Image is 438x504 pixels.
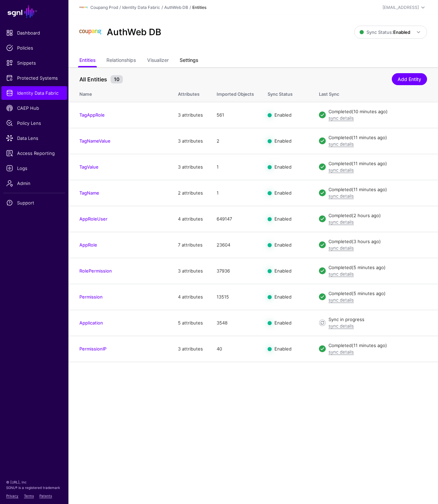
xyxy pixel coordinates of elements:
[4,4,64,19] a: SGNL
[106,54,136,67] a: Relationships
[6,105,62,111] span: CAEP Hub
[328,238,427,245] div: Completed (3 hours ago)
[328,212,427,219] div: Completed (2 hours ago)
[6,120,62,127] span: Policy Lens
[6,199,62,206] span: Support
[328,323,354,329] a: sync details
[210,284,261,310] td: 13515
[79,320,103,326] a: Application
[328,219,354,225] a: sync details
[274,112,292,118] span: Enabled
[210,310,261,336] td: 3548
[147,54,169,67] a: Visualizer
[6,75,62,81] span: Protected Systems
[210,336,261,362] td: 40
[328,316,427,323] div: Sync in progress
[171,154,210,180] td: 3 attributes
[6,180,62,187] span: Admin
[79,190,99,196] a: TagName
[6,150,62,157] span: Access Reporting
[210,154,261,180] td: 1
[79,112,105,118] a: TagAppRole
[328,349,354,355] a: sync details
[274,164,292,170] span: Enabled
[107,27,161,37] h2: AuthWeb DB
[171,336,210,362] td: 3 attributes
[1,86,67,100] a: Identity Data Fabric
[274,190,292,196] span: Enabled
[1,26,67,40] a: Dashboard
[79,54,95,67] a: Entities
[79,268,112,274] a: RolePermission
[68,84,171,102] th: Name
[210,258,261,284] td: 37936
[1,176,67,190] a: Admin
[328,264,427,271] div: Completed (5 minutes ago)
[171,258,210,284] td: 3 attributes
[328,290,427,297] div: Completed (5 minutes ago)
[171,84,210,102] th: Attributes
[1,71,67,85] a: Protected Systems
[160,4,164,11] div: /
[383,4,419,11] div: [EMAIL_ADDRESS]
[1,101,67,115] a: CAEP Hub
[392,73,427,85] a: Add Entity
[328,108,427,115] div: Completed (10 minutes ago)
[6,90,62,96] span: Identity Data Fabric
[328,297,354,303] a: sync details
[90,5,118,10] a: Coupang Prod
[328,167,354,173] a: sync details
[171,180,210,206] td: 2 attributes
[328,193,354,199] a: sync details
[328,115,354,121] a: sync details
[164,5,188,10] a: AuthWeb DB
[1,161,67,175] a: Logs
[6,29,62,36] span: Dashboard
[118,4,122,11] div: /
[180,54,198,67] a: Settings
[79,294,103,300] a: Permission
[328,134,427,141] div: Completed (11 minutes ago)
[328,245,354,251] a: sync details
[79,346,106,352] a: PermissionIP
[79,21,101,43] img: svg+xml;base64,PHN2ZyBpZD0iTG9nbyIgeG1sbnM9Imh0dHA6Ly93d3cudzMub3JnLzIwMDAvc3ZnIiB3aWR0aD0iMTIxLj...
[393,29,410,35] strong: Enabled
[24,494,34,498] a: Terms
[210,206,261,232] td: 649147
[6,135,62,142] span: Data Lens
[6,165,62,172] span: Logs
[79,242,97,248] a: AppRole
[122,5,160,10] a: Identity Data Fabric
[210,84,261,102] th: Imported Objects
[210,128,261,154] td: 2
[274,138,292,144] span: Enabled
[210,232,261,258] td: 23604
[328,271,354,277] a: sync details
[360,29,410,35] span: Sync Status:
[79,138,111,144] a: TagNameValue
[274,216,292,222] span: Enabled
[188,4,192,11] div: /
[171,232,210,258] td: 7 attributes
[210,180,261,206] td: 1
[1,146,67,160] a: Access Reporting
[6,44,62,51] span: Policies
[79,216,107,222] a: AppRoleUser
[171,310,210,336] td: 5 attributes
[312,84,438,102] th: Last Sync
[328,186,427,193] div: Completed (11 minutes ago)
[210,102,261,128] td: 561
[6,479,62,485] p: © [URL], Inc
[6,485,62,490] p: SGNL® is a registered trademark
[79,3,88,12] img: svg+xml;base64,PHN2ZyBpZD0iTG9nbyIgeG1sbnM9Imh0dHA6Ly93d3cudzMub3JnLzIwMDAvc3ZnIiB3aWR0aD0iMTIxLj...
[274,320,292,326] span: Enabled
[328,141,354,147] a: sync details
[261,84,312,102] th: Sync Status
[1,56,67,70] a: Snippets
[171,284,210,310] td: 4 attributes
[111,75,123,83] small: 10
[274,242,292,248] span: Enabled
[39,494,52,498] a: Patents
[1,116,67,130] a: Policy Lens
[1,131,67,145] a: Data Lens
